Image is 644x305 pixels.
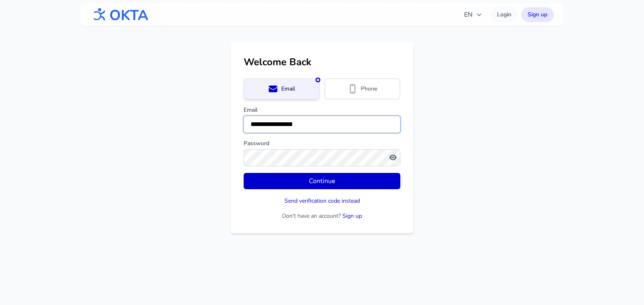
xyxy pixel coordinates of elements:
a: Sign up [342,212,362,220]
a: Login [491,7,518,22]
span: Email [281,85,295,93]
button: Send verification code instead [284,197,360,205]
span: Phone [361,85,377,93]
label: Password [244,139,400,148]
span: EN [464,10,482,20]
p: Don't have an account? [244,212,400,220]
button: Continue [244,173,400,189]
button: EN [459,7,487,23]
h1: Welcome Back [244,55,400,69]
img: OKTA logo [90,4,149,25]
a: Sign up [521,7,554,22]
label: Email [244,106,400,114]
